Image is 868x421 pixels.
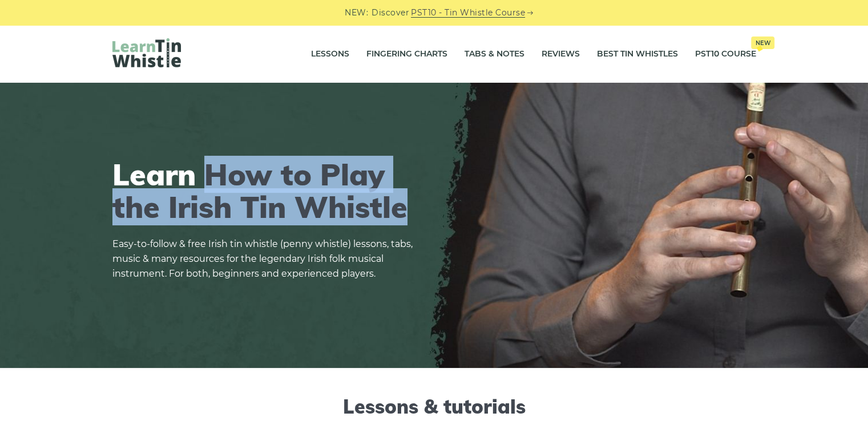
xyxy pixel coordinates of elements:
[112,158,421,223] h1: Learn How to Play the Irish Tin Whistle
[542,40,580,68] a: Reviews
[112,237,421,281] p: Easy-to-follow & free Irish tin whistle (penny whistle) lessons, tabs, music & many resources for...
[695,40,756,68] a: PST10 CourseNew
[311,40,349,68] a: Lessons
[465,40,524,68] a: Tabs & Notes
[112,38,181,67] img: LearnTinWhistle.com
[597,40,678,68] a: Best Tin Whistles
[751,37,774,49] span: New
[366,40,447,68] a: Fingering Charts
